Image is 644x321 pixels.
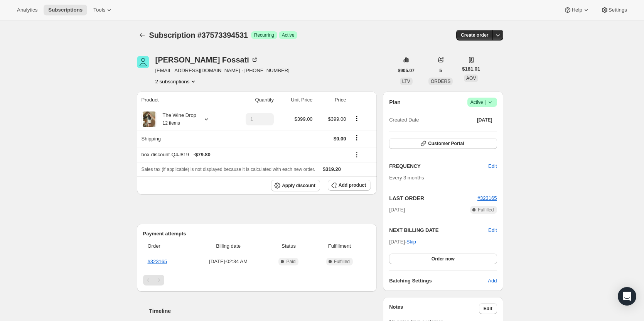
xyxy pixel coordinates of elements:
[398,68,415,74] span: $905.07
[328,116,346,122] span: $399.00
[389,175,424,181] span: Every 3 months
[389,253,497,264] button: Order now
[389,226,488,234] h2: NEXT BILLING DATE
[254,32,274,38] span: Recurring
[488,226,497,234] button: Edit
[328,180,371,191] button: Add product
[148,258,167,264] a: #323165
[155,78,197,85] button: Product actions
[137,30,148,41] button: Subscriptions
[470,98,494,106] span: Active
[389,303,479,314] h3: Notes
[271,180,320,191] button: Apply discount
[192,242,265,250] span: Billing date
[163,120,180,126] small: 12 items
[334,136,346,142] span: $0.00
[143,238,190,255] th: Order
[389,277,488,285] h6: Batching Settings
[192,258,265,265] span: [DATE] · 02:34 AM
[137,56,149,68] span: Miryam Fossati
[276,91,315,108] th: Unit Price
[48,7,83,13] span: Subscriptions
[194,151,211,159] span: - $79.80
[389,98,401,106] h2: Plan
[137,91,228,108] th: Product
[461,32,488,38] span: Create order
[466,76,476,81] span: AOV
[439,68,442,74] span: 5
[596,5,632,15] button: Settings
[559,5,594,15] button: Help
[389,194,477,202] h2: LAST ORDER
[282,32,295,38] span: Active
[315,91,349,108] th: Price
[389,138,497,149] button: Customer Portal
[389,239,416,245] span: [DATE] ·
[456,30,493,41] button: Create order
[351,133,363,142] button: Shipping actions
[93,7,105,13] span: Tools
[478,207,494,213] span: Fulfilled
[389,116,419,124] span: Created Date
[428,140,464,147] span: Customer Portal
[432,256,455,262] span: Order now
[477,117,492,123] span: [DATE]
[477,195,497,201] a: #323165
[477,194,497,202] button: #323165
[155,56,258,64] div: [PERSON_NAME] Fossati
[157,112,196,127] div: The Wine Drop
[149,31,248,39] span: Subscription #37573394531
[462,65,480,73] span: $181.01
[295,116,313,122] span: $399.00
[435,65,447,76] button: 5
[323,166,341,172] span: $319.20
[228,91,276,108] th: Quantity
[488,162,497,170] span: Edit
[389,206,405,214] span: [DATE]
[269,242,308,250] span: Status
[17,7,37,13] span: Analytics
[618,287,636,306] div: Open Intercom Messenger
[89,5,118,15] button: Tools
[137,130,228,147] th: Shipping
[572,7,582,13] span: Help
[488,277,497,285] span: Add
[351,114,363,123] button: Product actions
[402,79,410,84] span: LTV
[313,242,366,250] span: Fulfillment
[483,275,501,287] button: Add
[282,182,315,189] span: Apply discount
[484,306,492,312] span: Edit
[142,151,346,159] div: box-discount-Q4J819
[12,5,42,15] button: Analytics
[431,79,450,84] span: ORDERS
[155,67,290,74] span: [EMAIL_ADDRESS][DOMAIN_NAME] · [PHONE_NUMBER]
[389,162,488,170] h2: FREQUENCY
[393,65,419,76] button: $905.07
[609,7,627,13] span: Settings
[485,99,486,105] span: |
[286,258,295,265] span: Paid
[472,115,497,125] button: [DATE]
[149,307,377,315] h2: Timeline
[402,236,421,248] button: Skip
[484,160,501,172] button: Edit
[334,258,350,265] span: Fulfilled
[406,238,416,246] span: Skip
[44,5,87,15] button: Subscriptions
[479,303,497,314] button: Edit
[143,275,371,286] nav: Pagination
[143,230,371,238] h2: Payment attempts
[339,182,366,188] span: Add product
[142,167,315,172] span: Sales tax (if applicable) is not displayed because it is calculated with each new order.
